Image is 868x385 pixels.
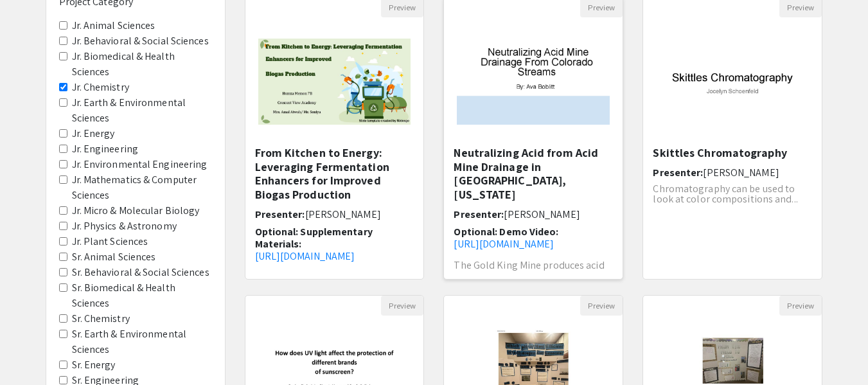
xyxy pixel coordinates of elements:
[72,49,212,80] label: Jr. Biomedical & Health Sciences
[72,249,156,265] label: Sr. Animal Sciences
[72,33,209,49] label: Jr. Behavioral & Social Sciences
[643,26,822,138] img: <p>Skittles Chromatography </p>
[381,296,423,316] button: Preview
[653,146,812,160] h5: Skittles Chromatography
[255,249,355,263] a: [URL][DOMAIN_NAME]
[72,234,148,249] label: Jr. Plant Sciences
[454,237,554,251] a: [URL][DOMAIN_NAME]
[454,258,604,282] span: The Gold King Mine produces acid mine drainage which flows in...
[72,203,200,219] label: Jr. Micro & Molecular Biology
[580,296,623,316] button: Preview
[703,166,779,179] span: [PERSON_NAME]
[72,95,212,126] label: Jr. Earth & Environmental Sciences
[72,157,208,172] label: Jr. Environmental Engineering
[454,225,558,238] span: Optional: Demo Video:
[255,146,414,201] h5: From Kitchen to Energy: Leveraging Fermentation Enhancers for Improved Biogas Production
[255,208,414,220] h6: Presenter:
[454,146,613,201] h5: Neutralizing Acid from Acid Mine Drainage in [GEOGRAPHIC_DATA], [US_STATE]
[504,208,580,221] span: [PERSON_NAME]
[72,280,212,311] label: Sr. Biomedical & Health Sciences
[72,80,129,95] label: Jr. Chemistry
[653,166,812,179] h6: Presenter:
[72,219,177,234] label: Jr. Physics & Astronomy
[10,327,55,375] iframe: Chat
[444,26,623,138] img: <p>Neutralizing Acid from Acid Mine Drainage in Silverton, Colorado</p>
[72,265,209,280] label: Sr. Behavioral & Social Sciences
[72,357,116,373] label: Sr. Energy
[245,26,424,138] img: <p><strong>From Kitchen to Energy: Leveraging Fermentation Enhancers for Improved Biogas Producti...
[305,208,381,221] span: [PERSON_NAME]
[255,225,373,251] span: Optional: Supplementary Materials:
[72,327,212,357] label: Sr. Earth & Environmental Sciences
[72,311,130,327] label: Sr. Chemistry
[72,172,212,203] label: Jr. Mathematics & Computer Sciences
[72,126,115,141] label: Jr. Energy
[72,18,155,33] label: Jr. Animal Sciences
[779,296,822,316] button: Preview
[72,141,139,157] label: Jr. Engineering
[454,208,613,220] h6: Presenter:
[653,182,797,206] span: Chromatography can be used to look at color compositions and...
